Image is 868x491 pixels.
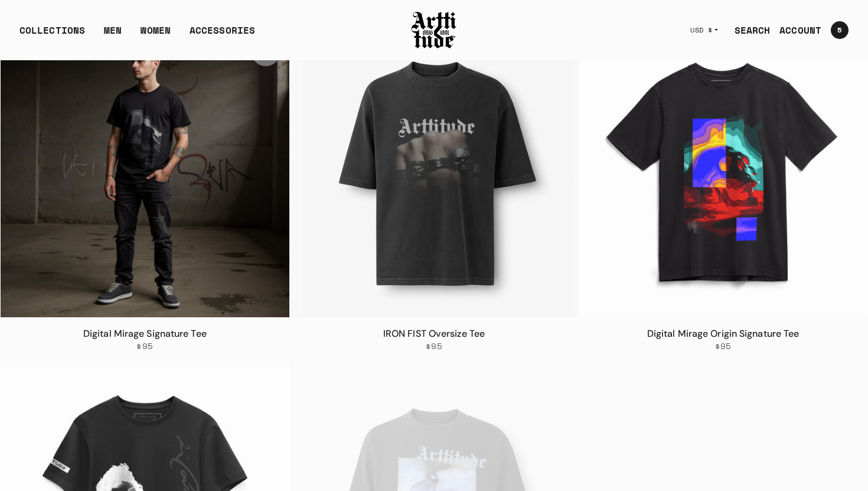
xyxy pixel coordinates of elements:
div: ACCESSORIES [190,23,255,47]
img: IRON FIST Oversize Tee [290,28,579,317]
a: Digital Mirage Signature Tee [83,327,207,340]
img: Digital Mirage Origin Signature Tee [579,28,867,317]
a: Digital Mirage Origin Signature TeeDigital Mirage Origin Signature Tee [579,28,867,317]
span: $95 [426,341,442,352]
a: IRON FIST Oversize TeeIRON FIST Oversize Tee [290,28,579,317]
span: $95 [715,341,732,352]
a: Digital Mirage Origin Signature Tee [647,327,800,340]
button: USD $ [683,17,725,43]
img: Arttitude [410,10,458,50]
a: Open cart [821,17,849,44]
a: ACCOUNT [770,18,821,42]
a: Digital Mirage Signature TeeDigital Mirage Signature Tee [1,28,289,317]
div: COLLECTIONS [19,23,85,47]
ul: Main navigation [10,23,265,47]
a: IRON FIST Oversize Tee [383,327,485,340]
span: 5 [837,27,841,34]
span: $95 [136,341,153,352]
a: SEARCH [725,18,771,42]
a: MEN [104,23,122,47]
a: WOMEN [141,23,171,47]
span: USD $ [690,25,713,35]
